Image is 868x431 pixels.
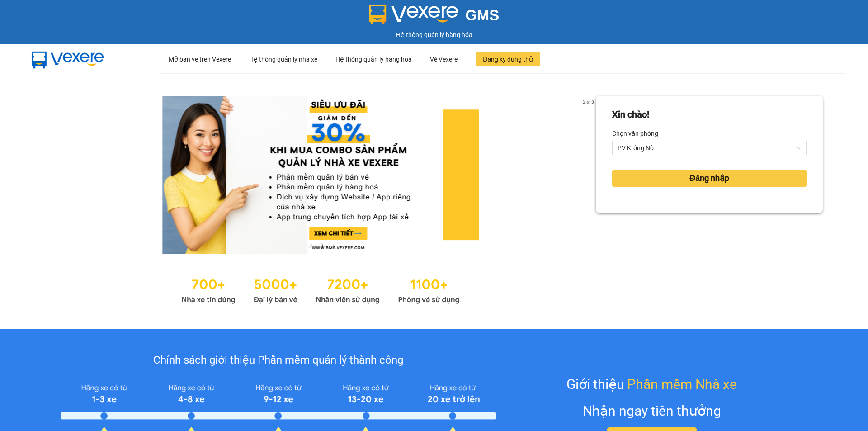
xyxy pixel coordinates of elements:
[583,400,721,422] div: Nhận ngay tiền thưởng
[2,30,866,40] div: Hệ thống quản lý hàng hóa
[335,45,412,74] div: Hệ thống quản lý hàng hoá
[476,52,540,66] button: Đăng ký dùng thử
[483,54,533,64] span: Đăng ký dùng thử
[618,141,801,155] span: PV Krông Nô
[23,44,113,74] img: mbUUG5Q.png
[612,126,658,141] label: Chọn văn phòng
[181,272,460,307] img: Statistics.png
[612,108,649,122] div: Xin chào!
[465,7,499,24] span: GMS
[169,45,231,74] div: Mở bán vé trên Vexere
[45,96,58,254] button: previous slide / item
[689,172,729,185] span: Đăng nhập
[61,352,496,369] div: Chính sách giới thiệu Phần mềm quản lý thành công
[369,5,458,24] img: logo 2
[583,96,596,254] button: next slide / item
[249,45,317,74] div: Hệ thống quản lý nhà xe
[580,96,596,108] p: 2 of 3
[319,243,322,247] li: slide item 2
[627,374,737,395] span: Phần mềm Nhà xe
[308,243,311,247] li: slide item 1
[330,243,333,247] li: slide item 3
[612,170,807,187] button: Đăng nhập
[369,14,500,21] a: GMS
[566,374,737,395] div: Giới thiệu
[430,45,458,74] div: Về Vexere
